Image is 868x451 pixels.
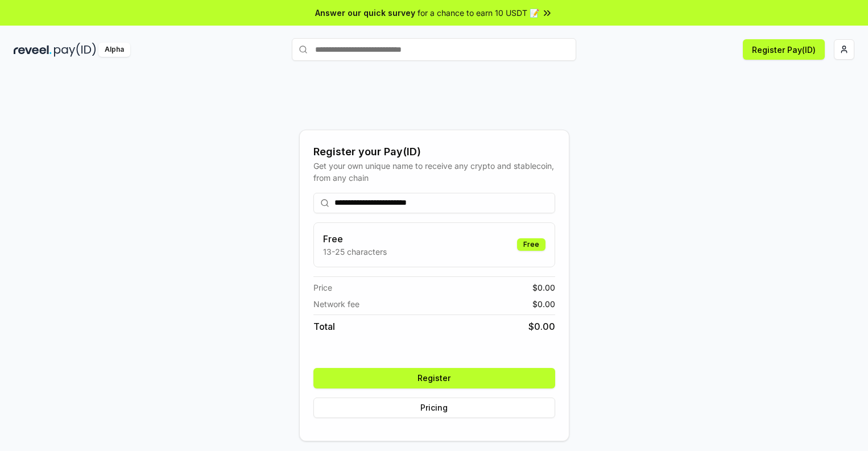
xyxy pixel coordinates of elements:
[743,39,825,60] button: Register Pay(ID)
[313,368,555,388] button: Register
[528,320,555,333] span: $ 0.00
[98,43,130,57] div: Alpha
[313,320,335,333] span: Total
[418,7,539,19] span: for a chance to earn 10 USDT 📝
[315,7,415,19] span: Answer our quick survey
[323,232,387,246] h3: Free
[313,144,555,160] div: Register your Pay(ID)
[14,43,52,57] img: reveel_dark
[313,282,332,293] span: Price
[323,246,387,258] p: 13-25 characters
[532,298,555,310] span: $ 0.00
[313,398,555,418] button: Pricing
[313,160,555,184] div: Get your own unique name to receive any crypto and stablecoin, from any chain
[313,298,359,310] span: Network fee
[517,238,545,251] div: Free
[532,282,555,293] span: $ 0.00
[54,43,96,57] img: pay_id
